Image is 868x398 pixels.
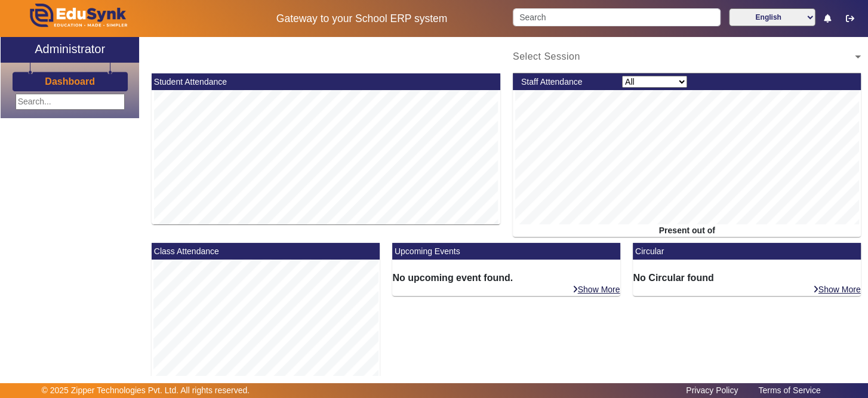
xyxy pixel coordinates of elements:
mat-card-header: Class Attendance [152,243,380,260]
div: Staff Attendance [515,76,615,88]
a: Terms of Service [752,382,826,398]
input: Search... [16,94,125,110]
mat-card-header: Upcoming Events [392,243,620,260]
a: Dashboard [44,75,96,88]
a: Show More [812,284,861,295]
a: Administrator [1,37,139,63]
a: Privacy Policy [680,382,744,398]
mat-card-header: Circular [633,243,861,260]
span: Select Session [513,51,580,61]
p: © 2025 Zipper Technologies Pvt. Ltd. All rights reserved. [42,384,250,397]
h3: Dashboard [45,76,95,87]
h6: No upcoming event found. [392,272,620,283]
h5: Gateway to your School ERP system [224,13,500,25]
input: Search [513,8,721,26]
div: Present out of [513,224,861,237]
a: Show More [572,284,621,295]
mat-card-header: Student Attendance [152,73,500,90]
h6: No Circular found [633,272,861,283]
h2: Administrator [35,42,105,56]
